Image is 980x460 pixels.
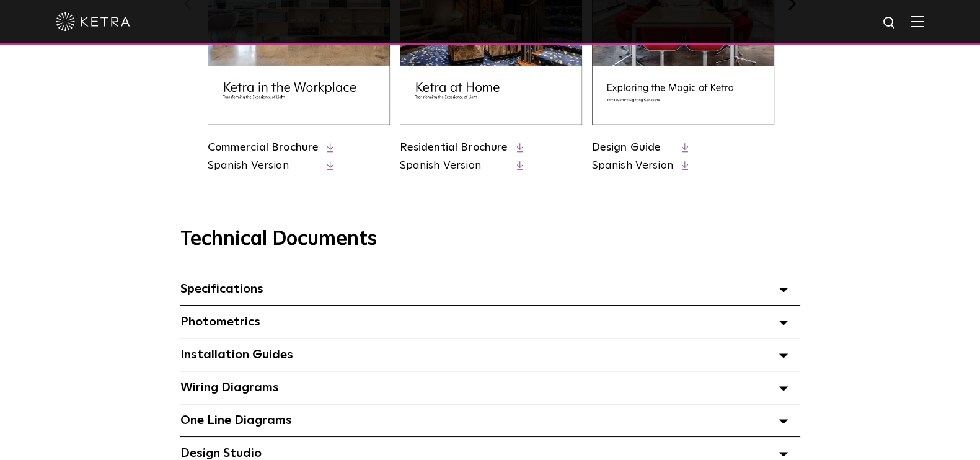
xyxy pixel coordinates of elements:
[56,12,130,31] img: ketra-logo-2019-white
[180,348,293,361] span: Installation Guides
[911,15,924,27] img: Hamburger%20Nav.svg
[180,228,800,251] h3: Technical Documents
[180,316,260,328] span: Photometrics
[180,414,292,427] span: One Line Diagrams
[400,158,508,174] a: Spanish Version
[400,142,508,153] a: Residential Brochure
[180,283,263,295] span: Specifications
[592,158,673,174] a: Spanish Version
[592,142,661,153] a: Design Guide
[882,15,898,31] img: search icon
[208,142,319,153] a: Commercial Brochure
[180,447,262,459] span: Design Studio
[208,158,319,174] a: Spanish Version
[180,381,279,394] span: Wiring Diagrams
